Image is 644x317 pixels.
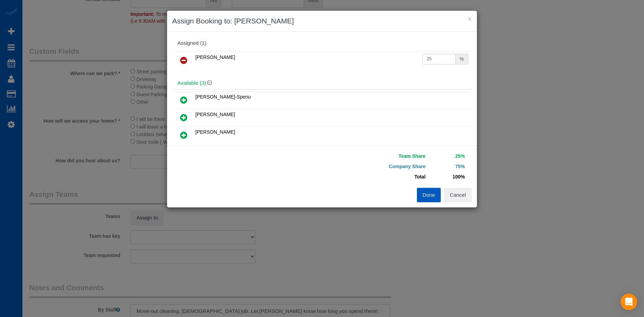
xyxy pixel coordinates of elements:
td: Company Share [327,161,427,172]
h4: Available (3) [177,80,467,86]
td: 100% [427,172,467,182]
button: Done [417,188,441,202]
button: × [468,15,472,22]
div: % [456,54,468,64]
div: Open Intercom Messenger [621,294,637,310]
td: Team Share [327,151,427,161]
button: Cancel [444,188,472,202]
h3: Assign Booking to: [PERSON_NAME] [172,16,472,26]
span: [PERSON_NAME] [195,54,235,60]
td: Total [327,172,427,182]
td: 75% [427,161,467,172]
div: Assigned (1) [177,40,467,46]
span: [PERSON_NAME]-Spenu [195,94,251,100]
span: [PERSON_NAME] [195,112,235,117]
td: 25% [427,151,467,161]
span: [PERSON_NAME] [195,129,235,135]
